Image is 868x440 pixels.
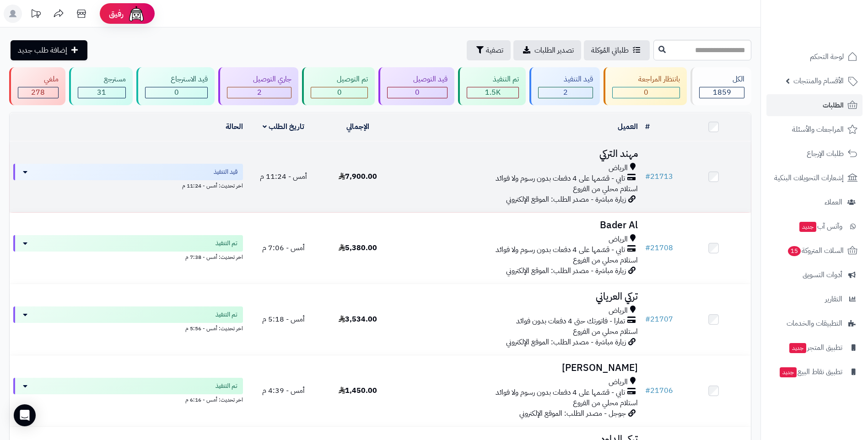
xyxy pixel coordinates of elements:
span: التطبيقات والخدمات [787,317,842,330]
span: تطبيق المتجر [788,341,842,354]
a: الإجمالي [346,121,369,132]
span: أمس - 5:18 م [262,314,305,325]
a: طلباتي المُوكلة [584,40,650,60]
span: 0 [337,87,342,98]
span: تصفية [486,45,503,56]
span: زيارة مباشرة - مصدر الطلب: الموقع الإلكتروني [506,337,626,348]
div: اخر تحديث: أمس - 11:24 م [13,180,243,190]
span: استلام محلي من الفروع [573,255,638,266]
a: تم التنفيذ 1.5K [456,67,528,105]
span: 2 [257,87,262,98]
div: تم التنفيذ [467,74,519,85]
a: #21706 [645,385,673,396]
a: لوحة التحكم [766,46,863,68]
a: الكل1859 [689,67,753,105]
a: قيد الاسترجاع 0 [135,67,217,105]
div: تم التوصيل [311,74,368,85]
a: التطبيقات والخدمات [766,312,863,334]
div: Open Intercom Messenger [14,404,36,426]
div: جاري التوصيل [227,74,291,85]
span: 278 [31,87,45,98]
div: قيد الاسترجاع [145,74,208,85]
span: طلباتي المُوكلة [591,45,629,56]
a: ملغي 278 [7,67,67,105]
a: #21713 [645,171,673,182]
span: السلات المتروكة [787,244,844,257]
span: رفيق [109,8,124,19]
span: الرياض [609,163,628,173]
button: تصفية [467,40,511,60]
span: زيارة مباشرة - مصدر الطلب: الموقع الإلكتروني [506,194,626,205]
a: المراجعات والأسئلة [766,118,863,140]
span: # [645,385,650,396]
a: تصدير الطلبات [513,40,581,60]
span: 0 [415,87,420,98]
span: 7,900.00 [339,171,377,182]
span: التقارير [825,293,842,306]
div: مسترجع [78,74,126,85]
h3: مهند التركي [399,149,638,159]
div: اخر تحديث: أمس - 7:38 م [13,252,243,261]
span: وآتس آب [798,220,842,233]
div: بانتظار المراجعة [612,74,680,85]
div: 0 [146,87,208,98]
div: 0 [388,87,447,98]
span: الرياض [609,377,628,387]
span: أمس - 11:24 م [260,171,307,182]
span: 2 [563,87,568,98]
div: 31 [78,87,125,98]
a: قيد التنفيذ 2 [528,67,602,105]
span: أمس - 7:06 م [262,242,305,253]
a: إضافة طلب جديد [11,40,87,60]
span: قيد التنفيذ [214,167,237,177]
span: # [645,171,650,182]
span: جوجل - مصدر الطلب: الموقع الإلكتروني [519,408,626,419]
div: 278 [18,87,58,98]
a: التقارير [766,288,863,310]
div: قيد التنفيذ [538,74,593,85]
span: إشعارات التحويلات البنكية [774,172,844,184]
div: 1546 [467,87,518,98]
span: 3,534.00 [339,314,377,325]
div: 0 [311,87,367,98]
span: # [645,314,650,325]
span: استلام محلي من الفروع [573,326,638,337]
span: لوحة التحكم [810,50,844,63]
a: #21708 [645,242,673,253]
span: زيارة مباشرة - مصدر الطلب: الموقع الإلكتروني [506,265,626,276]
a: الطلبات [766,94,863,116]
a: العميل [618,121,638,132]
a: طلبات الإرجاع [766,143,863,165]
span: استلام محلي من الفروع [573,183,638,194]
a: إشعارات التحويلات البنكية [766,167,863,189]
span: 31 [97,87,106,98]
span: 1859 [713,87,731,98]
span: الأقسام والمنتجات [793,75,844,87]
div: 0 [613,87,679,98]
a: تطبيق نقاط البيعجديد [766,361,863,383]
h3: [PERSON_NAME] [399,363,638,373]
span: # [645,242,650,253]
span: أدوات التسويق [803,268,842,281]
div: 2 [227,87,291,98]
h3: Bader Al [399,220,638,231]
div: ملغي [18,74,59,85]
span: تم التنفيذ [216,239,237,248]
a: وآتس آبجديد [766,215,863,237]
span: جديد [799,222,816,232]
div: قيد التوصيل [387,74,447,85]
span: تم التنفيذ [216,381,237,391]
span: استلام محلي من الفروع [573,397,638,408]
h3: تركي العرياني [399,291,638,302]
span: 1,450.00 [339,385,377,396]
a: الحالة [226,121,243,132]
span: المراجعات والأسئلة [792,123,844,136]
span: تطبيق نقاط البيع [779,365,842,378]
div: الكل [699,74,744,85]
a: تحديثات المنصة [24,5,47,25]
a: جاري التوصيل 2 [216,67,300,105]
span: طلبات الإرجاع [807,147,844,160]
span: تم التنفيذ [216,310,237,319]
span: 5,380.00 [339,242,377,253]
a: أدوات التسويق [766,264,863,286]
